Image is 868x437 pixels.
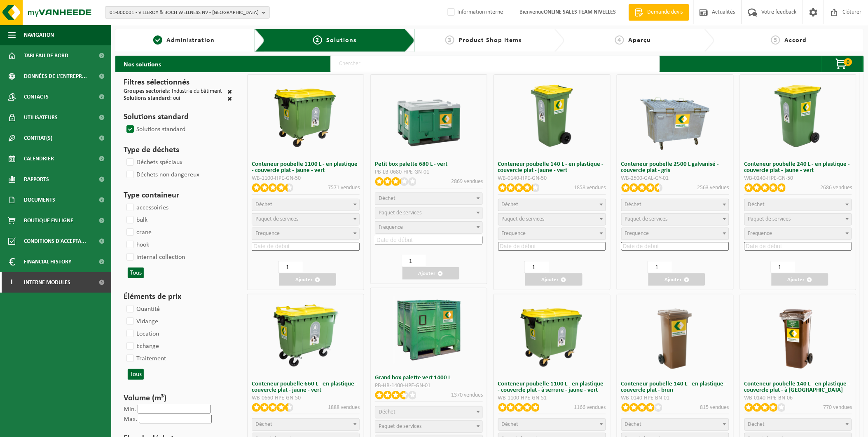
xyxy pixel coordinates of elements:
[744,161,852,174] h3: Conteneur poubelle 240 L - en plastique - couvercle plat - jaune - vert
[115,56,169,72] h2: Nos solutions
[379,423,421,430] span: Paquet de services
[544,9,616,15] strong: ONLINE SALES TEAM NIVELLES
[615,35,624,45] span: 4
[8,272,16,293] span: I
[24,169,49,190] span: Rapports
[625,216,668,222] span: Paquet de services
[502,216,545,222] span: Paquet de services
[125,169,199,181] label: Déchets non dangereux
[24,45,68,66] span: Tableau de bord
[124,95,170,101] span: Solutions standard
[125,315,158,328] label: Vidange
[820,183,852,192] p: 2686 vendues
[628,37,651,44] span: Aperçu
[24,148,54,169] span: Calendrier
[24,66,87,87] span: Données de l'entrepr...
[24,190,55,210] span: Documents
[105,6,270,19] button: 01-000001 - VILLEROY & BOCH WELLNESS NV - [GEOGRAPHIC_DATA]
[255,421,272,428] span: Déchet
[648,261,672,273] input: 1
[125,251,185,263] label: internal collection
[748,202,765,208] span: Déchet
[625,421,642,428] span: Déchet
[621,242,729,251] input: Date de début
[125,156,182,169] label: Déchets spéciaux
[124,416,137,423] label: Max.
[621,176,729,181] div: WB-2500-GAL-GY-01
[124,291,232,303] h3: Éléments de prix
[574,403,606,412] p: 1166 vendues
[328,183,360,192] p: 7571 vendues
[125,352,166,365] label: Traitement
[124,96,180,103] div: : oui
[375,375,483,381] h3: Grand box palette vert 1400 L
[574,183,606,192] p: 1858 vendues
[252,395,360,401] div: WB-0660-HPE-GN-50
[125,123,185,136] label: Solutions standard
[125,202,168,214] label: accessoiries
[124,144,232,156] h3: Type de déchets
[255,216,298,222] span: Paquet de services
[255,230,280,237] span: Frequence
[125,239,149,251] label: hook
[252,161,360,174] h3: Conteneur poubelle 1100 L - en plastique - couvercle plat - jaune - vert
[379,224,403,230] span: Frequence
[375,236,483,244] input: Date de début
[124,89,222,96] div: : Industrie du bâtiment
[763,81,833,151] img: WB-0240-HPE-GN-50
[744,395,852,401] div: WB-0140-HPE-BN-06
[419,35,548,45] a: 3Product Shop Items
[279,273,336,286] button: Ajouter
[502,421,519,428] span: Déchet
[771,261,795,273] input: 1
[119,35,248,45] a: 1Administration
[24,251,71,272] span: Financial History
[700,403,729,412] p: 815 vendues
[330,56,660,72] input: Chercher
[379,409,395,415] span: Déchet
[278,261,303,273] input: 1
[402,267,459,280] button: Ajouter
[252,176,360,181] div: WB-1100-HPE-GN-50
[328,403,360,412] p: 1888 vendues
[125,303,160,315] label: Quantité
[744,176,852,181] div: WB-0240-HPE-GN-50
[744,381,852,393] h3: Conteneur poubelle 140 L - en plastique - couvercle plat - à [GEOGRAPHIC_DATA]
[446,6,503,19] label: Information interne
[748,230,772,237] span: Frequence
[379,195,395,202] span: Déchet
[24,107,58,128] span: Utilisateurs
[271,35,398,45] a: 2Solutions
[772,273,828,286] button: Ajouter
[402,255,426,267] input: 1
[24,25,54,45] span: Navigation
[621,381,729,393] h3: Conteneur poubelle 140 L - en plastique - couvercle plat - brun
[498,242,606,251] input: Date de début
[784,37,807,44] span: Accord
[697,183,729,192] p: 2563 vendues
[640,301,710,371] img: WB-0140-HPE-BN-01
[525,273,582,286] button: Ajouter
[24,87,49,107] span: Contacts
[124,111,232,123] h3: Solutions standard
[822,56,863,72] button: 0
[823,403,852,412] p: 770 vendues
[625,230,649,237] span: Frequence
[255,202,272,208] span: Déchet
[445,35,454,45] span: 3
[375,161,483,167] h3: Petit box palette 680 L - vert
[498,161,606,174] h3: Conteneur poubelle 140 L - en plastique - couvercle plat - jaune - vert
[718,35,860,45] a: 5Accord
[771,35,780,45] span: 5
[125,214,147,226] label: bulk
[451,177,483,186] p: 2869 vendues
[524,261,549,273] input: 1
[166,37,215,44] span: Administration
[375,383,483,389] div: PB-HB-1400-HPE-GN-01
[748,216,791,222] span: Paquet de services
[271,301,341,371] img: WB-0660-HPE-GN-50
[24,128,52,148] span: Contrat(s)
[153,35,162,45] span: 1
[24,210,73,231] span: Boutique en ligne
[625,202,642,208] span: Déchet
